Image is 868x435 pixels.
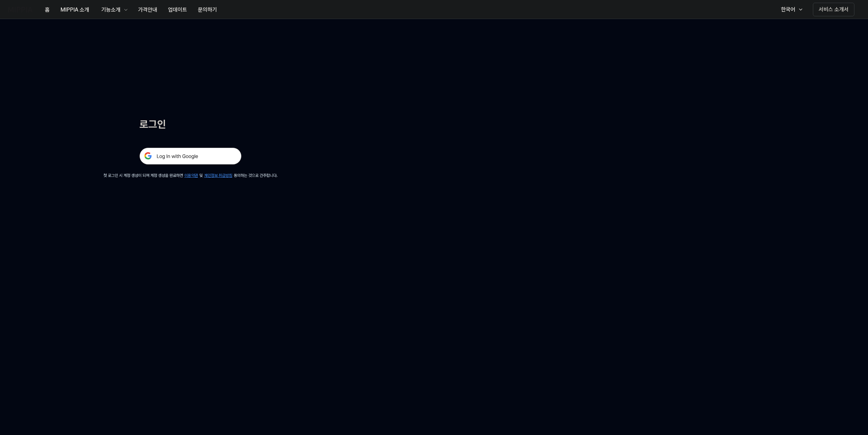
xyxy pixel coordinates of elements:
[39,3,55,17] button: 홈
[184,173,198,178] a: 이용약관
[780,5,797,14] div: 한국어
[163,3,193,17] button: 업데이트
[133,3,163,17] button: 가격안내
[204,173,232,178] a: 개인정보 취급방침
[163,0,193,19] a: 업데이트
[103,173,278,179] div: 첫 로그인 시 계정 생성이 되며 계정 생성을 완료하면 및 동의하는 것으로 간주합니다.
[55,3,95,17] button: MIPPIA 소개
[100,6,122,14] div: 기능소개
[813,3,854,16] button: 서비스 소개서
[95,3,133,17] button: 기능소개
[139,148,241,165] img: 구글 로그인 버튼
[774,3,807,16] button: 한국어
[193,3,222,17] button: 문의하기
[8,7,33,12] img: logo
[139,117,241,131] h1: 로그인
